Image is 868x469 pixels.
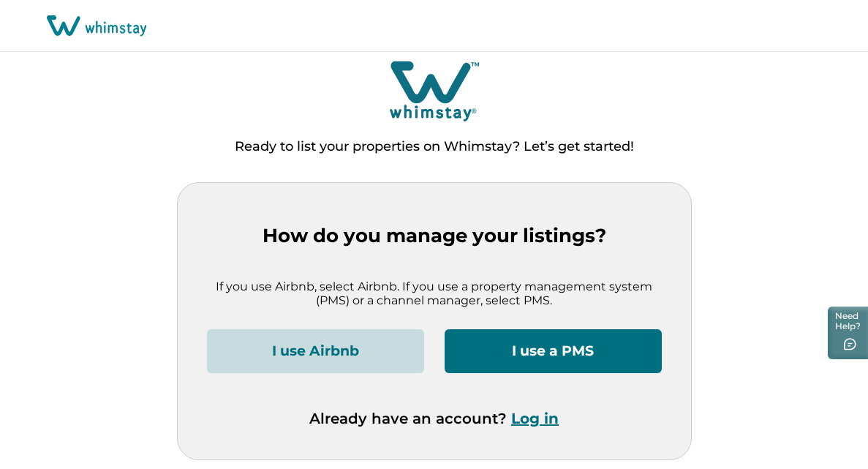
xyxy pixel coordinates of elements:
button: I use Airbnb [207,329,424,373]
p: If you use Airbnb, select Airbnb. If you use a property management system (PMS) or a channel mana... [207,279,662,308]
p: Ready to list your properties on Whimstay? Let’s get started! [235,140,634,154]
button: I use a PMS [445,329,662,373]
button: Log in [511,410,559,427]
p: Already have an account? [309,410,559,427]
p: How do you manage your listings? [207,225,662,247]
